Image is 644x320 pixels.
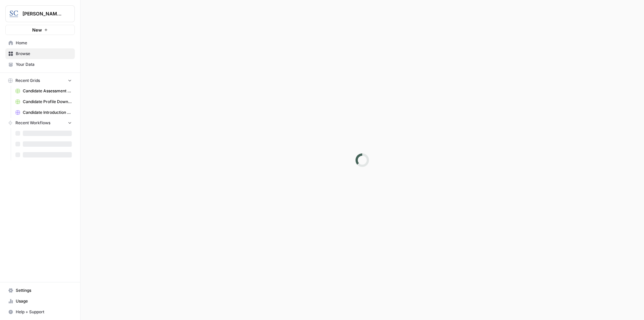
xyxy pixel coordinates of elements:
span: Home [16,40,72,46]
span: Candidate Assessment Download Sheet [23,88,72,94]
button: New [5,25,75,35]
button: Workspace: Stanton Chase Nashville [5,5,75,22]
a: Candidate Profile Download Sheet [12,96,75,107]
a: Home [5,38,75,48]
a: Candidate Introduction Download Sheet [12,107,75,118]
span: Your Data [16,61,72,67]
span: New [32,27,42,33]
a: Candidate Assessment Download Sheet [12,86,75,96]
button: Recent Grids [5,76,75,86]
button: Recent Workflows [5,118,75,128]
a: Your Data [5,59,75,70]
span: Candidate Introduction Download Sheet [23,109,72,116]
span: Recent Workflows [15,120,50,126]
a: Browse [5,48,75,59]
span: Browse [16,51,72,57]
span: Candidate Profile Download Sheet [23,99,72,105]
span: Recent Grids [15,78,40,84]
a: Settings [5,285,75,296]
span: [PERSON_NAME] [GEOGRAPHIC_DATA] [22,10,63,17]
span: Usage [16,298,72,304]
span: Help + Support [16,309,72,315]
button: Help + Support [5,307,75,317]
img: Stanton Chase Nashville Logo [8,8,20,20]
span: Settings [16,287,72,293]
a: Usage [5,296,75,307]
